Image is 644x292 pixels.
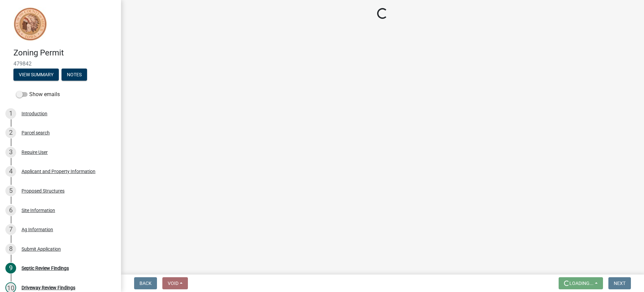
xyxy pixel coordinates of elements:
[139,281,152,286] span: Back
[5,127,16,138] div: 2
[22,285,75,290] div: Driveway Review Findings
[5,147,16,158] div: 3
[62,69,87,81] button: Notes
[22,208,55,213] div: Site Information
[22,130,50,135] div: Parcel search
[13,69,59,81] button: View Summary
[5,205,16,216] div: 6
[168,281,178,286] span: Void
[13,48,116,58] h4: Zoning Permit
[16,90,60,98] label: Show emails
[608,277,631,289] button: Next
[5,263,16,274] div: 9
[614,281,626,286] span: Next
[134,277,157,289] button: Back
[559,277,603,289] button: Loading...
[22,169,95,174] div: Applicant and Property Information
[62,72,87,78] wm-modal-confirm: Notes
[569,281,594,286] span: Loading...
[5,244,16,254] div: 8
[22,189,65,193] div: Proposed Structures
[13,7,47,41] img: Sioux County, Iowa
[22,247,61,251] div: Submit Application
[5,185,16,196] div: 5
[22,266,69,270] div: Septic Review Findings
[22,227,53,232] div: Ag Information
[5,166,16,177] div: 4
[13,60,108,67] span: 479842
[22,111,47,116] div: Introduction
[22,150,48,155] div: Require User
[5,224,16,235] div: 7
[162,277,188,289] button: Void
[13,72,59,78] wm-modal-confirm: Summary
[5,108,16,119] div: 1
